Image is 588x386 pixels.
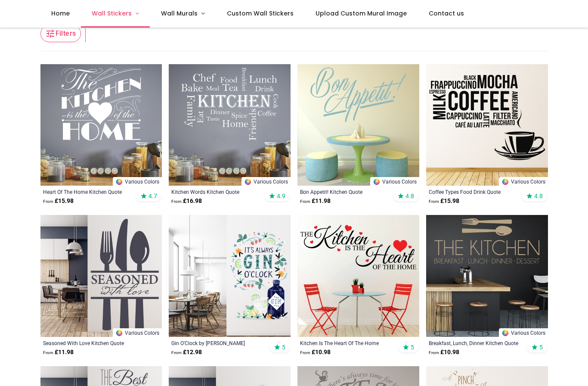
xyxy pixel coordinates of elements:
img: Color Wheel [244,178,252,186]
a: Coffee Types Food Drink Quote [429,188,522,195]
a: Various Colors [241,177,291,186]
a: Various Colors [113,328,162,337]
span: 5 [282,343,285,351]
span: 4.8 [405,192,414,200]
a: Kitchen Words Kitchen Quote [171,188,265,195]
strong: £ 15.98 [429,197,459,205]
a: Heart Of The Home Kitchen Quote [43,188,136,195]
a: Gin O'Clock by [PERSON_NAME] [171,339,265,346]
img: Bon Appetit! Kitchen Quote Wall Sticker - Mod5 [297,64,419,186]
span: Custom Wall Stickers [227,9,294,18]
strong: £ 12.98 [171,348,202,357]
span: 5 [539,343,543,351]
img: Color Wheel [115,329,123,337]
span: Wall Stickers [92,9,132,18]
strong: £ 10.98 [300,348,331,357]
img: Coffee Types Food Drink Quote Wall Sticker [426,64,548,186]
span: From [300,199,310,204]
span: Contact us [429,9,464,18]
img: Gin O'Clock Wall Sticker by Angela Spurgeon [169,215,291,337]
button: Filters [40,25,81,42]
span: Upload Custom Mural Image [316,9,407,18]
img: Breakfast, Lunch, Dinner Kitchen Quote Wall Sticker [426,215,548,337]
span: 4.7 [149,192,157,200]
img: Kitchen Is The Heart Of The Home Wall Sticker [297,215,419,337]
span: 4.8 [534,192,543,200]
span: From [43,199,53,204]
strong: £ 10.98 [429,348,459,357]
strong: £ 11.98 [43,348,74,357]
span: From [429,350,439,355]
span: 4.9 [277,192,285,200]
span: From [43,350,53,355]
a: Kitchen Is The Heart Of The Home [300,339,393,346]
a: Various Colors [499,177,548,186]
img: Color Wheel [501,329,509,337]
span: From [171,350,182,355]
a: Various Colors [370,177,419,186]
a: Bon Appetit! Kitchen Quote [300,188,393,195]
a: Various Colors [113,177,162,186]
a: Seasoned With Love Kitchen Quote [43,339,136,346]
strong: £ 11.98 [300,197,331,205]
strong: £ 15.98 [43,197,74,205]
img: Color Wheel [373,178,381,186]
span: From [300,350,310,355]
img: Color Wheel [501,178,509,186]
a: Various Colors [499,328,548,337]
span: From [429,199,439,204]
img: Kitchen Words Kitchen Quote Wall Sticker [169,64,291,186]
span: Home [51,9,70,18]
span: From [171,199,182,204]
img: Color Wheel [115,178,123,186]
img: Seasoned With Love Kitchen Quote Wall Sticker - Mod9 [40,215,162,337]
span: Wall Murals [161,9,198,18]
span: 5 [411,343,414,351]
a: Breakfast, Lunch, Dinner Kitchen Quote [429,339,522,346]
strong: £ 16.98 [171,197,202,205]
img: Heart Of The Home Kitchen Quote Wall Sticker [40,64,162,186]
